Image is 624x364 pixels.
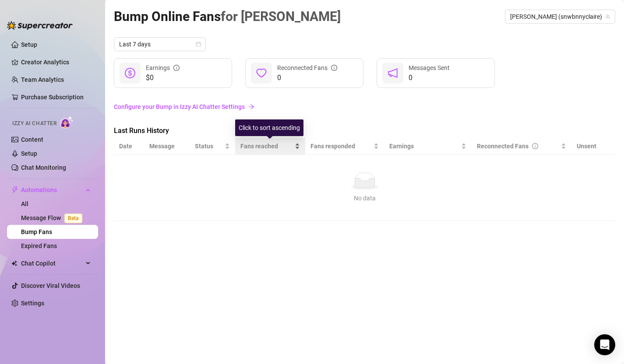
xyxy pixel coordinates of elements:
div: No data [123,193,606,203]
span: info-circle [331,65,337,71]
th: Fans reached [235,138,305,155]
a: Purchase Subscription [21,90,91,104]
div: Open Intercom Messenger [594,334,615,355]
div: Earnings [146,63,180,73]
span: thunderbolt [11,186,18,193]
span: heart [256,68,267,78]
img: AI Chatter [60,116,74,129]
span: Status [195,141,223,151]
a: Message FlowBeta [21,214,86,221]
span: Last Runs History [114,126,261,136]
a: Configure your Bump in Izzy AI Chatter Settings [114,102,615,112]
span: Beta [64,213,82,223]
span: 0 [409,73,450,83]
span: Automations [21,183,83,197]
th: Earnings [384,138,472,155]
span: notification [388,68,398,78]
a: Setup [21,150,37,157]
a: Creator Analytics [21,55,91,69]
span: team [605,14,610,19]
a: All [21,200,28,207]
th: Unsent [571,138,602,155]
span: Fans responded [310,141,372,151]
a: Chat Monitoring [21,164,66,171]
a: Team Analytics [21,76,64,83]
img: Chat Copilot [11,260,17,266]
span: calendar [196,42,201,47]
img: logo-BBDzfeDw.svg [7,21,73,30]
span: Chat Copilot [21,256,83,270]
span: Last 7 days [119,38,201,51]
a: Configure your Bump in Izzy AI Chatter Settingsarrow-right [114,98,615,115]
span: Earnings [389,141,459,151]
a: Content [21,136,43,143]
div: Reconnected Fans [477,141,560,151]
a: Discover Viral Videos [21,282,80,289]
span: for [PERSON_NAME] [221,9,341,24]
span: Izzy AI Chatter [12,119,56,128]
span: info-circle [173,65,180,71]
span: dollar [125,68,135,78]
th: Date [114,138,144,155]
a: Settings [21,300,44,307]
div: Reconnected Fans [277,63,337,73]
th: Status [190,138,235,155]
span: 0 [277,73,337,83]
a: Bump Fans [21,228,52,235]
span: arrow-right [248,104,254,110]
div: Click to sort ascending [235,119,303,136]
article: Bump Online Fans [114,6,341,27]
span: $0 [146,73,180,83]
th: Message [144,138,190,155]
span: info-circle [532,143,538,149]
a: Expired Fans [21,242,57,249]
span: Messages Sent [409,64,450,71]
a: Setup [21,41,37,48]
th: Fans responded [305,138,384,155]
span: Fans reached [240,141,293,151]
span: Claire (snwbnnyclaire) [510,10,610,23]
